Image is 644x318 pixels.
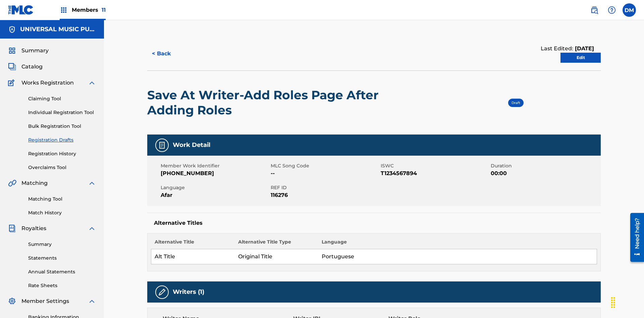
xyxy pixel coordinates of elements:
a: Statements [28,255,96,262]
span: 11 [102,7,106,13]
img: Writers [158,288,166,296]
span: Member Work Identifier [161,162,269,169]
span: 00:00 [491,169,599,177]
div: User Menu [623,3,636,17]
img: Matching [8,179,16,187]
span: [PHONE_NUMBER] [161,169,269,177]
td: Alt Title [151,249,235,264]
td: Portuguese [318,249,597,264]
h5: Alternative Titles [154,220,594,226]
img: Top Rightsholders [60,6,68,14]
img: expand [88,224,96,232]
span: Matching [21,179,48,187]
h5: UNIVERSAL MUSIC PUB GROUP [20,25,96,33]
span: Language [161,184,269,191]
a: Registration Drafts [28,137,96,144]
a: Summary [28,241,96,248]
button: < Back [147,45,187,62]
h5: Work Detail [173,141,210,149]
th: Alternative Title [151,238,235,249]
iframe: Resource Center [625,210,644,265]
a: CatalogCatalog [8,63,43,71]
span: Draft [512,101,520,105]
span: MLC Song Code [271,162,379,169]
a: Edit [560,53,601,63]
span: T1234567894 [381,169,489,177]
a: Match History [28,209,96,216]
span: Summary [21,47,49,55]
a: Individual Registration Tool [28,109,96,116]
span: ISWC [381,162,489,169]
span: 116276 [271,191,379,199]
span: Catalog [21,63,43,71]
img: MLC Logo [8,5,34,15]
span: Duration [491,162,599,169]
span: Royalties [21,224,46,232]
a: Overclaims Tool [28,164,96,171]
span: [DATE] [573,45,594,52]
img: Summary [8,47,16,55]
div: Help [605,3,619,17]
span: Works Registration [21,79,74,87]
span: -- [271,169,379,177]
img: Work Detail [158,141,166,149]
div: Drag [608,293,619,313]
span: Members [72,6,106,14]
img: Royalties [8,224,16,232]
a: Public Search [588,3,601,17]
span: Member Settings [21,297,69,305]
a: Annual Statements [28,268,96,275]
img: expand [88,79,96,87]
img: Catalog [8,63,16,71]
h2: Save At Writer-Add Roles Page After Adding Roles [147,88,419,118]
a: Rate Sheets [28,282,96,289]
td: Original Title [235,249,318,264]
img: Works Registration [8,79,17,87]
img: Accounts [8,25,16,34]
img: expand [88,179,96,187]
img: Member Settings [8,297,16,305]
span: Afar [161,191,269,199]
iframe: Chat Widget [610,286,644,318]
th: Language [318,238,597,249]
a: Bulk Registration Tool [28,123,96,130]
img: help [608,6,616,14]
img: search [590,6,598,14]
th: Alternative Title Type [235,238,318,249]
div: Last Edited: [541,45,594,53]
span: REF ID [271,184,379,191]
a: Claiming Tool [28,95,96,102]
a: SummarySummary [8,47,49,55]
a: Matching Tool [28,196,96,203]
h5: Writers (1) [173,288,204,296]
img: expand [88,297,96,305]
a: Registration History [28,150,96,157]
